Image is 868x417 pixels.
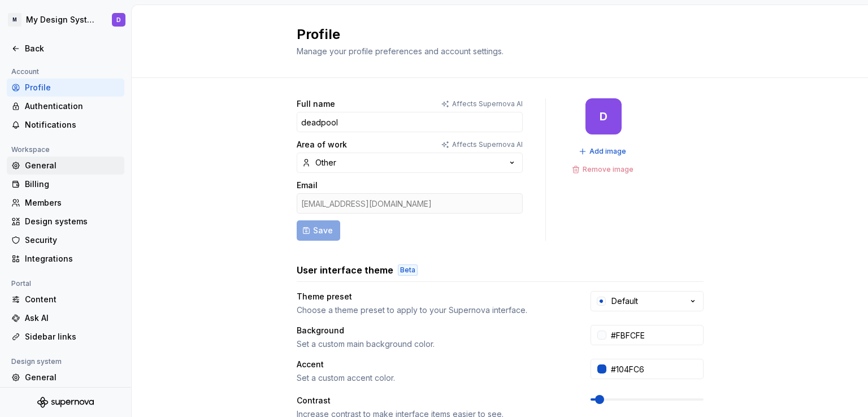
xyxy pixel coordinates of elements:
[7,65,44,79] div: Account
[25,234,120,246] div: Security
[25,312,120,324] div: Ask AI
[26,14,98,25] div: My Design System
[25,197,120,208] div: Members
[25,160,120,171] div: General
[25,294,120,305] div: Content
[25,119,120,131] div: Notifications
[25,253,120,264] div: Integrations
[7,157,124,175] a: General
[606,325,704,345] input: #FFFFFF
[25,82,120,93] div: Profile
[25,372,120,383] div: General
[297,263,393,277] h3: User interface theme
[25,216,120,227] div: Design systems
[7,250,124,268] a: Integrations
[297,46,504,56] span: Manage your profile preferences and account settings.
[2,7,129,32] button: MMy Design SystemD
[297,25,690,44] h2: Profile
[7,143,54,157] div: Workspace
[7,387,124,405] a: Members
[7,309,124,327] a: Ask AI
[7,231,124,249] a: Security
[7,328,124,346] a: Sidebar links
[297,139,347,150] label: Area of work
[297,359,570,370] div: Accent
[7,277,36,290] div: Portal
[591,291,704,311] button: Default
[297,305,570,316] div: Choose a theme preset to apply to your Supernova interface.
[297,372,570,384] div: Set a custom accent color.
[25,179,120,190] div: Billing
[297,395,570,406] div: Contrast
[452,140,523,149] p: Affects Supernova AI
[25,43,120,54] div: Back
[589,147,626,156] span: Add image
[297,180,318,191] label: Email
[575,144,631,159] button: Add image
[25,101,120,112] div: Authentication
[611,296,638,307] div: Default
[7,116,124,134] a: Notifications
[37,397,94,408] svg: Supernova Logo
[398,264,418,276] div: Beta
[116,15,121,24] div: D
[7,175,124,193] a: Billing
[7,212,124,231] a: Design systems
[297,291,570,302] div: Theme preset
[606,359,704,379] input: #104FC6
[7,97,124,115] a: Authentication
[7,79,124,97] a: Profile
[315,157,336,168] div: Other
[25,331,120,342] div: Sidebar links
[452,99,523,108] p: Affects Supernova AI
[297,325,570,336] div: Background
[7,40,124,58] a: Back
[297,338,570,350] div: Set a custom main background color.
[8,13,21,27] div: M
[7,194,124,212] a: Members
[7,290,124,309] a: Content
[600,112,607,121] div: D
[7,368,124,386] a: General
[7,355,66,368] div: Design system
[297,98,335,110] label: Full name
